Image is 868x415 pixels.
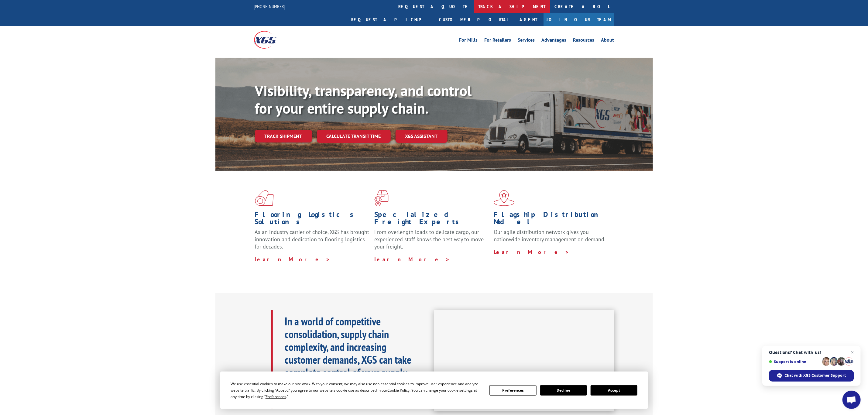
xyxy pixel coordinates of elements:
a: For Mills [459,38,478,44]
span: Our agile distribution network gives you nationwide inventory management on demand. [494,228,606,243]
button: Preferences [489,385,536,396]
a: Request a pickup [347,13,435,26]
h1: Specialized Freight Experts [374,211,489,228]
a: Services [518,38,535,44]
div: Chat with XGS Customer Support [769,370,854,382]
a: Advantages [542,38,567,44]
button: Accept [591,385,637,396]
a: XGS ASSISTANT [396,130,448,143]
a: Learn More > [494,249,569,256]
span: Questions? Chat with us! [769,350,854,355]
h1: Flooring Logistics Solutions [255,211,370,228]
a: [PHONE_NUMBER] [254,3,286,9]
span: Chat with XGS Customer Support [785,373,846,378]
span: Cookie Policy [387,388,410,393]
a: Track shipment [255,130,312,142]
span: Support is online [769,359,820,364]
div: Cookie Consent Prompt [220,372,648,409]
a: Resources [573,38,595,44]
span: Close chat [849,349,856,356]
span: Preferences [266,394,286,399]
a: Join Our Team [544,13,614,26]
p: From overlength loads to delicate cargo, our experienced staff knows the best way to move your fr... [374,228,489,256]
h1: Flagship Distribution Model [494,211,609,228]
a: Learn More > [255,256,331,263]
b: In a world of competitive consolidation, supply chain complexity, and increasing customer demands... [285,314,412,405]
div: Open chat [842,391,861,409]
button: Decline [540,385,587,396]
a: For Retailers [485,38,511,44]
a: Calculate transit time [317,130,391,143]
b: Visibility, transparency, and control for your entire supply chain. [255,81,472,118]
a: About [601,38,614,44]
a: Agent [514,13,544,26]
span: As an industry carrier of choice, XGS has brought innovation and dedication to flooring logistics... [255,228,369,250]
div: We use essential cookies to make our site work. With your consent, we may also use non-essential ... [231,381,482,400]
img: xgs-icon-focused-on-flooring-red [374,190,389,206]
a: Customer Portal [435,13,514,26]
img: xgs-icon-total-supply-chain-intelligence-red [255,190,274,206]
img: xgs-icon-flagship-distribution-model-red [494,190,515,206]
iframe: XGS Logistics Solutions [434,310,614,412]
a: Learn More > [374,256,450,263]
